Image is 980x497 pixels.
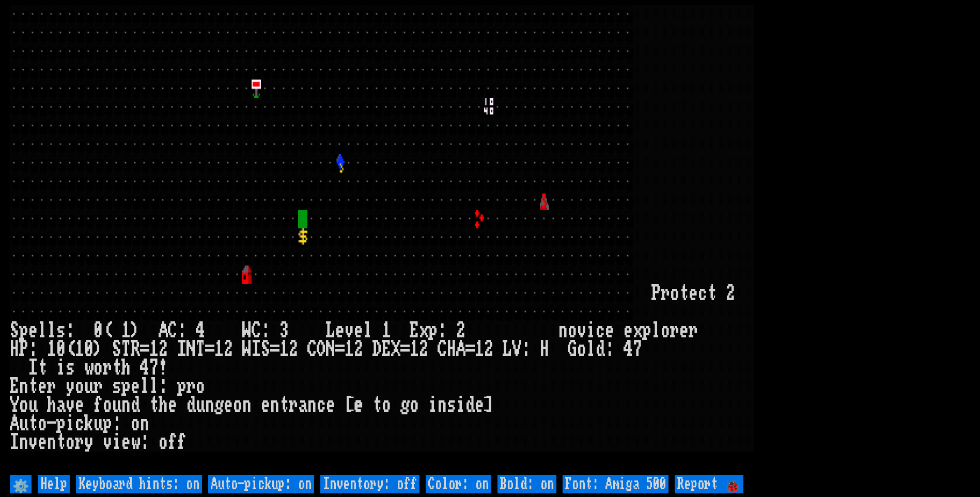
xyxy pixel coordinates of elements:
[94,414,103,433] div: u
[419,340,428,359] div: 2
[84,359,94,377] div: w
[484,396,493,414] div: ]
[382,321,391,340] div: 1
[10,396,19,414] div: Y
[382,396,391,414] div: o
[497,475,556,493] input: Bold: on
[261,396,270,414] div: e
[335,321,345,340] div: e
[177,321,186,340] div: :
[28,377,38,396] div: t
[335,340,345,359] div: =
[400,396,410,414] div: g
[447,396,456,414] div: s
[503,340,512,359] div: L
[47,414,56,433] div: -
[112,433,121,452] div: i
[131,414,140,433] div: o
[56,359,66,377] div: i
[651,284,661,303] div: P
[279,321,289,340] div: 3
[577,321,586,340] div: v
[661,321,670,340] div: o
[354,321,363,340] div: e
[605,321,614,340] div: e
[28,414,38,433] div: t
[438,340,447,359] div: C
[428,321,438,340] div: p
[121,377,131,396] div: p
[196,377,205,396] div: o
[289,340,298,359] div: 2
[214,340,224,359] div: 1
[624,340,633,359] div: 4
[651,321,661,340] div: l
[252,340,261,359] div: I
[131,396,140,414] div: d
[605,340,614,359] div: :
[19,340,28,359] div: P
[577,340,586,359] div: o
[456,396,465,414] div: i
[298,396,307,414] div: a
[66,433,75,452] div: o
[66,359,75,377] div: s
[19,433,28,452] div: n
[94,396,103,414] div: f
[66,321,75,340] div: :
[38,377,47,396] div: e
[475,396,484,414] div: e
[131,433,140,452] div: w
[586,340,596,359] div: l
[475,340,484,359] div: 1
[10,377,19,396] div: E
[261,321,270,340] div: :
[372,396,382,414] div: t
[196,321,205,340] div: 4
[177,340,186,359] div: I
[186,340,196,359] div: N
[56,433,66,452] div: t
[707,284,717,303] div: t
[10,414,19,433] div: A
[38,359,47,377] div: t
[140,414,149,433] div: n
[38,433,47,452] div: e
[103,321,112,340] div: (
[19,377,28,396] div: n
[159,321,168,340] div: A
[168,396,177,414] div: e
[242,321,252,340] div: W
[149,377,159,396] div: l
[661,284,670,303] div: r
[38,414,47,433] div: o
[345,396,354,414] div: [
[208,475,314,493] input: Auto-pickup: on
[56,340,66,359] div: 0
[456,340,465,359] div: A
[345,340,354,359] div: 1
[66,377,75,396] div: y
[159,433,168,452] div: o
[112,359,121,377] div: t
[131,340,140,359] div: R
[484,340,493,359] div: 2
[596,321,605,340] div: c
[426,475,491,493] input: Color: on
[56,414,66,433] div: p
[121,433,131,452] div: e
[540,340,549,359] div: H
[317,340,326,359] div: O
[363,321,372,340] div: l
[10,321,19,340] div: S
[94,321,103,340] div: 0
[159,377,168,396] div: :
[75,433,84,452] div: r
[66,340,75,359] div: (
[410,340,419,359] div: 1
[279,340,289,359] div: 1
[633,321,642,340] div: x
[94,340,103,359] div: )
[19,414,28,433] div: u
[47,396,56,414] div: h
